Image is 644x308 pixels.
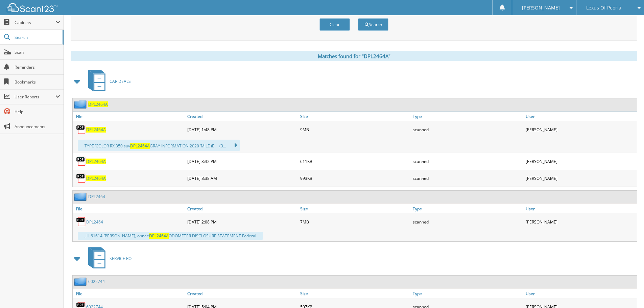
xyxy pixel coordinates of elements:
a: File [73,204,186,213]
img: folder2.png [74,277,88,286]
img: PDF.png [76,217,86,227]
div: scanned [411,171,524,185]
iframe: Chat Widget [610,276,644,308]
a: DPL2464 [88,194,105,199]
img: PDF.png [76,156,86,166]
span: Announcements [15,124,60,129]
div: [PERSON_NAME] [524,215,637,229]
a: Type [411,112,524,121]
div: [DATE] 3:32 PM [186,155,299,168]
span: Scan [15,49,60,55]
a: User [524,112,637,121]
a: Size [299,289,411,298]
a: User [524,289,637,298]
a: File [73,112,186,121]
span: Reminders [15,64,60,70]
span: Bookmarks [15,79,60,85]
a: Type [411,204,524,213]
a: DPL2464 [86,219,103,225]
img: folder2.png [74,100,88,109]
a: File [73,289,186,298]
span: Lexus Of Peoria [586,6,621,10]
div: [DATE] 2:08 PM [186,215,299,229]
a: Created [186,204,299,213]
div: [DATE] 1:48 PM [186,123,299,136]
div: Matches found for "DPL2464A" [71,51,637,61]
span: CAR DEALS [110,78,131,84]
img: scan123-logo-white.svg [7,3,57,12]
a: DPL2464A [86,127,106,133]
a: CAR DEALS [84,68,131,95]
span: Help [15,109,60,115]
button: Clear [319,18,350,31]
img: folder2.png [74,192,88,201]
div: ... TYPE ‘COLOR RX 350 suv GRAY INFORMATION 2020 ‘MILE iE ... (3... [78,140,240,151]
a: SERVICE RO [84,245,132,272]
div: 9MB [299,123,411,136]
span: SERVICE RO [110,256,132,261]
span: DPL2464A [149,233,169,239]
span: DPL2464A [130,143,150,149]
span: Search [15,34,59,40]
div: [PERSON_NAME] [524,123,637,136]
img: PDF.png [76,173,86,183]
a: Type [411,289,524,298]
a: Created [186,289,299,298]
div: [PERSON_NAME] [524,171,637,185]
a: 6022744 [88,279,105,284]
a: DPL2464A [86,159,106,164]
div: 993KB [299,171,411,185]
div: ... , IL 61614 [PERSON_NAME], onnae ODOMETER DISCLOSURE STATEMENT Federal ... [78,232,263,240]
img: PDF.png [76,124,86,135]
div: [DATE] 8:38 AM [186,171,299,185]
div: scanned [411,155,524,168]
a: DPL2464A [86,175,106,181]
span: Cabinets [15,20,55,25]
a: Created [186,112,299,121]
a: DPL2464A [88,101,108,107]
div: [PERSON_NAME] [524,155,637,168]
div: 611KB [299,155,411,168]
div: scanned [411,123,524,136]
span: [PERSON_NAME] [522,6,560,10]
span: User Reports [15,94,55,100]
button: Search [358,18,388,31]
a: User [524,204,637,213]
a: Size [299,204,411,213]
div: scanned [411,215,524,229]
div: 7MB [299,215,411,229]
a: Size [299,112,411,121]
